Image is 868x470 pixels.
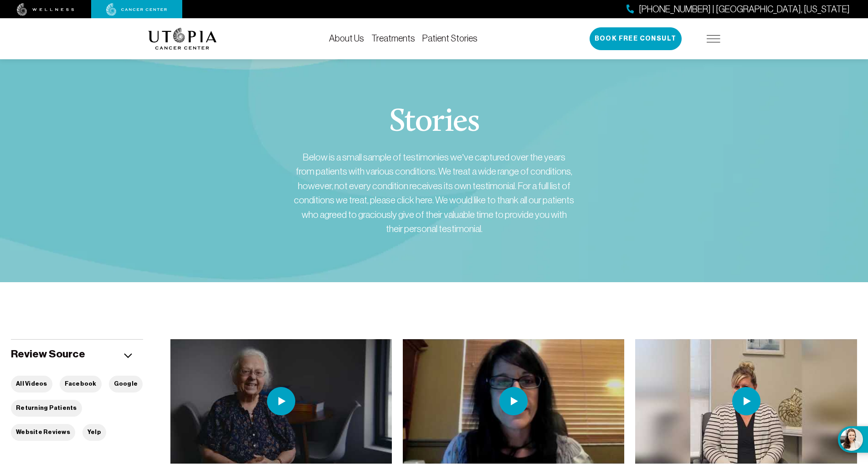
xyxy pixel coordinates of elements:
div: Below is a small sample of testimonies we’ve captured over the years from patients with various c... [293,150,575,236]
span: [PHONE_NUMBER] | [GEOGRAPHIC_DATA], [US_STATE] [639,3,850,16]
img: wellness [17,3,74,16]
img: thumbnail [403,339,624,464]
img: logo [148,28,217,50]
img: play icon [499,387,528,415]
h1: Stories [389,106,479,139]
button: Facebook [60,376,102,393]
img: cancer center [106,3,167,16]
button: Website Reviews [11,424,75,441]
img: play icon [267,387,295,415]
img: icon-hamburger [707,35,720,42]
button: Book Free Consult [590,27,682,50]
a: [PHONE_NUMBER] | [GEOGRAPHIC_DATA], [US_STATE] [627,3,850,16]
a: Patient Stories [422,33,478,43]
a: About Us [329,33,364,43]
button: All Videos [11,376,52,393]
img: thumbnail [170,339,392,464]
button: Returning Patients [11,400,82,417]
img: play icon [732,387,760,415]
a: Treatments [371,33,415,43]
button: Google [109,376,143,393]
button: Yelp [82,424,106,441]
img: icon [124,353,132,358]
h5: Review Source [11,347,85,361]
img: thumbnail [635,339,857,464]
